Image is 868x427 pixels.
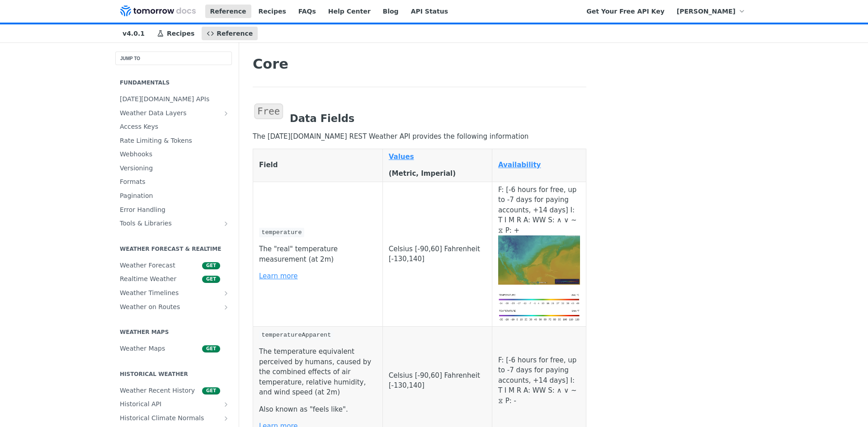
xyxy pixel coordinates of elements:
[115,93,232,106] a: [DATE][DOMAIN_NAME] APIs
[323,5,376,18] a: Help Center
[389,169,486,179] p: (Metric, Imperial)
[261,229,302,236] span: temperature
[115,342,232,356] a: Weather Mapsget
[115,79,232,87] h2: Fundamentals
[261,332,331,338] span: temperatureApparent
[115,120,232,134] a: Access Keys
[259,404,377,415] p: Also known as "feels like".
[120,275,200,284] span: Realtime Weather
[115,134,232,148] a: Rate Limiting & Tokens
[115,52,232,65] button: JUMP TO
[222,401,230,408] button: Show subpages for Historical API
[120,414,220,423] span: Historical Climate Normals
[115,148,232,161] a: Webhooks
[222,304,230,311] button: Show subpages for Weather on Routes
[108,24,750,42] nav: Primary navigation
[222,415,230,422] button: Show subpages for Historical Climate Normals
[115,272,232,286] a: Realtime Weatherget
[253,56,586,72] h1: Core
[120,5,196,16] img: Tomorrow.io Weather API Docs
[498,256,580,264] span: Expand image
[115,300,232,314] a: Weather on RoutesShow subpages for Weather on Routes
[120,344,200,353] span: Weather Maps
[152,27,199,40] a: Recipes
[120,136,230,145] span: Rate Limiting & Tokens
[290,112,586,125] div: Data Fields
[120,261,200,270] span: Weather Forecast
[120,122,230,131] span: Access Keys
[120,289,220,298] span: Weather Timelines
[222,220,230,227] button: Show subpages for Tools & Libraries
[677,8,736,15] span: [PERSON_NAME]
[115,286,232,300] a: Weather TimelinesShow subpages for Weather Timelines
[167,30,194,37] span: Recipes
[406,5,453,18] a: API Status
[120,150,230,159] span: Webhooks
[581,5,670,18] a: Get Your Free API Key
[115,107,232,120] a: Weather Data LayersShow subpages for Weather Data Layers
[222,290,230,297] button: Show subpages for Weather Timelines
[120,206,230,215] span: Error Handling
[672,5,750,18] button: [PERSON_NAME]
[498,295,580,303] span: Expand image
[115,384,232,398] a: Weather Recent Historyget
[120,164,230,173] span: Versioning
[115,217,232,230] a: Tools & LibrariesShow subpages for Tools & Libraries
[120,95,230,104] span: [DATE][DOMAIN_NAME] APIs
[253,131,586,142] p: The [DATE][DOMAIN_NAME] REST Weather API provides the following information
[120,178,230,187] span: Formats
[259,244,377,264] p: The "real" temperature measurement (at 2m)
[115,203,232,217] a: Error Handling
[115,175,232,189] a: Formats
[293,5,321,18] a: FAQs
[389,153,414,161] a: Values
[115,162,232,175] a: Versioning
[259,347,377,398] p: The temperature equivalent perceived by humans, caused by the combined effects of air temperature...
[120,400,220,409] span: Historical API
[202,262,220,269] span: get
[115,259,232,272] a: Weather Forecastget
[115,370,232,378] h2: Historical Weather
[202,27,258,40] a: Reference
[389,244,486,264] p: Celsius [-90,60] Fahrenheit [-130,140]
[205,5,251,18] a: Reference
[120,386,200,395] span: Weather Recent History
[217,30,253,37] span: Reference
[115,398,232,411] a: Historical APIShow subpages for Historical API
[118,27,150,40] span: v4.0.1
[202,387,220,394] span: get
[120,192,230,201] span: Pagination
[498,185,580,285] p: F: [-6 hours for free, up to -7 days for paying accounts, +14 days] I: T I M R A: WW S: ∧ ∨ ~ ⧖ P: +
[115,328,232,336] h2: Weather Maps
[115,245,232,253] h2: Weather Forecast & realtime
[115,189,232,203] a: Pagination
[389,371,486,391] p: Celsius [-90,60] Fahrenheit [-130,140]
[498,311,580,319] span: Expand image
[259,272,298,280] a: Learn more
[254,5,291,18] a: Recipes
[115,412,232,425] a: Historical Climate NormalsShow subpages for Historical Climate Normals
[498,161,541,169] a: Availability
[120,219,220,228] span: Tools & Libraries
[259,160,377,170] p: Field
[120,303,220,312] span: Weather on Routes
[378,5,404,18] a: Blog
[120,109,220,118] span: Weather Data Layers
[498,355,580,406] p: F: [-6 hours for free, up to -7 days for paying accounts, +14 days] I: T I M R A: WW S: ∧ ∨ ~ ⧖ P: -
[202,345,220,352] span: get
[222,110,230,117] button: Show subpages for Weather Data Layers
[202,276,220,283] span: get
